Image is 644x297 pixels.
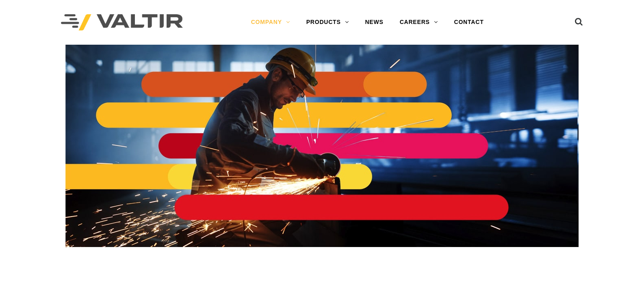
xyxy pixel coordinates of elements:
[357,14,391,30] a: NEWS
[446,14,492,30] a: CONTACT
[392,14,446,30] a: CAREERS
[298,14,357,30] a: PRODUCTS
[243,14,298,30] a: COMPANY
[61,14,183,31] img: Valtir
